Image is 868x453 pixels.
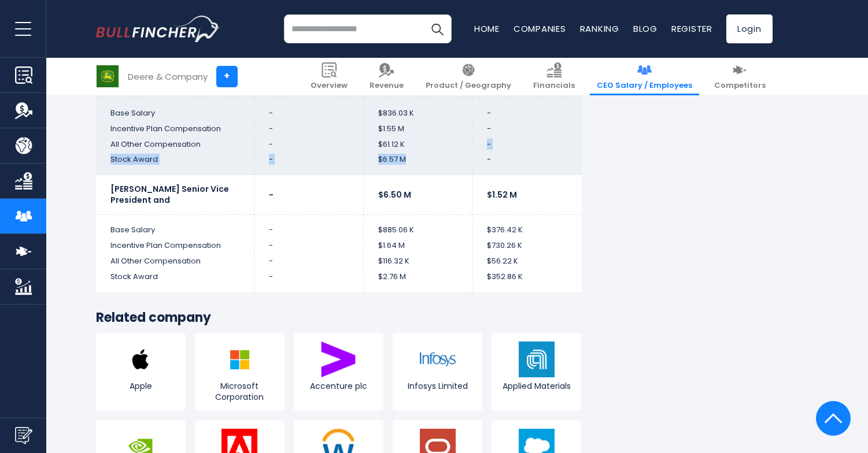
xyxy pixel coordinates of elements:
td: Stock Award [96,269,254,292]
a: + [216,66,238,87]
span: Overview [311,81,348,91]
span: Financials [533,81,575,91]
td: All Other Compensation [96,137,254,153]
td: - [254,269,364,292]
a: Ranking [580,23,619,35]
img: bullfincher logo [96,16,220,42]
td: - [254,137,364,153]
td: - [254,215,364,238]
td: $61.12 K [363,137,472,153]
a: Home [474,23,500,35]
a: Financials [526,58,582,95]
td: $885.06 K [363,215,472,238]
a: Apple [96,333,186,410]
td: Base Salary [96,98,254,121]
span: Accenture plc [297,381,381,391]
button: Search [423,14,452,43]
a: Go to homepage [96,16,220,42]
a: CEO Salary / Employees [590,58,699,95]
b: $1.52 M [487,189,517,200]
a: Blog [633,23,658,35]
img: AAPL logo [123,341,158,377]
td: $6.57 M [363,152,472,175]
a: Accenture plc [294,333,383,410]
a: Infosys Limited [393,333,482,410]
span: Competitors [714,81,766,91]
a: Revenue [363,58,411,95]
b: [PERSON_NAME] Senior Vice President and [110,183,229,206]
td: All Other Compensation [96,254,254,269]
span: Microsoft Corporation [198,381,282,402]
a: Register [671,23,712,35]
img: MSFT logo [221,341,257,377]
b: $6.50 M [378,189,411,200]
td: $1.64 M [363,238,472,254]
a: Companies [514,23,566,35]
td: $116.32 K [363,254,472,269]
span: Infosys Limited [396,381,479,391]
td: $56.22 K [472,254,582,269]
td: - [472,121,582,137]
img: AMAT logo [519,341,555,377]
a: Microsoft Corporation [195,333,285,410]
b: - [269,189,274,200]
td: - [472,152,582,175]
td: $730.26 K [472,238,582,254]
a: Competitors [707,58,773,95]
td: - [472,98,582,121]
td: - [254,238,364,254]
img: INFY logo [420,341,456,377]
td: - [254,152,364,175]
td: - [254,121,364,137]
div: Deere & Company [128,70,208,83]
td: - [254,254,364,269]
td: $376.42 K [472,215,582,238]
td: $2.76 M [363,269,472,292]
td: - [472,137,582,153]
img: ACN logo [320,341,356,377]
td: Base Salary [96,215,254,238]
td: $1.55 M [363,121,472,137]
td: Incentive Plan Compensation [96,238,254,254]
img: DE logo [97,65,119,87]
span: Apple [99,381,183,391]
a: Overview [304,58,354,95]
span: CEO Salary / Employees [597,81,692,91]
span: Revenue [370,81,404,91]
a: Login [726,14,773,43]
span: Product / Geography [426,81,511,91]
td: Incentive Plan Compensation [96,121,254,137]
h3: Related company [96,310,582,326]
span: Applied Materials [494,381,578,391]
a: Applied Materials [492,333,581,410]
td: - [254,98,364,121]
td: Stock Award [96,152,254,175]
a: Product / Geography [419,58,518,95]
td: $352.86 K [472,269,582,292]
td: $836.03 K [363,98,472,121]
